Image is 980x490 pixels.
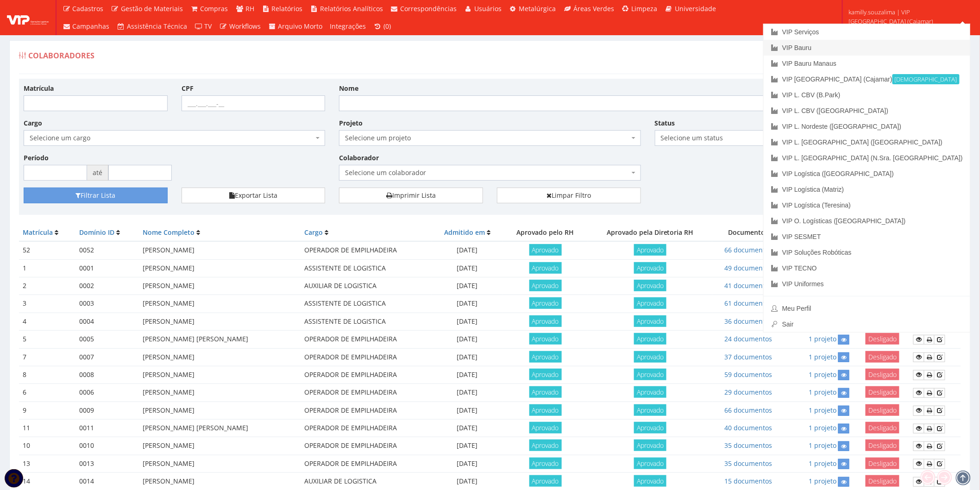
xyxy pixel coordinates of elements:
[866,386,899,398] span: Desligado
[330,22,366,31] span: Integrações
[75,384,139,402] td: 0006
[634,244,666,256] span: Aprovado
[529,244,562,256] span: Aprovado
[191,18,216,35] a: TV
[432,437,503,455] td: [DATE]
[19,313,75,330] td: 4
[866,404,899,416] span: Desligado
[809,388,836,396] a: 1 projeto
[339,130,641,146] span: Selecione um projeto
[432,348,503,366] td: [DATE]
[764,56,970,71] a: VIP Bauru Manaus
[432,313,503,330] td: [DATE]
[866,475,899,487] span: Desligado
[73,4,104,13] span: Cadastros
[725,264,773,272] a: 49 documentos
[301,313,432,330] td: ASSISTENTE DE LOGISTICA
[75,348,139,366] td: 0007
[121,4,183,13] span: Gestão de Materiais
[7,11,49,25] img: logo
[529,475,562,487] span: Aprovado
[19,348,75,366] td: 7
[370,18,395,35] a: (0)
[339,188,483,203] a: Imprimir Lista
[725,352,773,361] a: 37 documentos
[19,420,75,437] td: 11
[143,228,195,237] a: Nome Completo
[725,245,773,254] a: 66 documentos
[809,352,836,361] a: 1 projeto
[655,119,675,128] label: Status
[675,4,716,13] span: Universidade
[634,280,666,291] span: Aprovado
[655,130,799,146] span: Selecione um status
[725,334,773,343] a: 24 documentos
[432,259,503,277] td: [DATE]
[19,241,75,259] td: 52
[339,165,641,181] span: Selecione um colaborador
[24,188,168,203] button: Filtrar Lista
[75,313,139,330] td: 0004
[301,331,432,348] td: OPERADOR DE EMPILHADEIRA
[444,228,485,237] a: Admitido em
[75,277,139,295] td: 0002
[725,317,773,326] a: 36 documentos
[24,130,325,146] span: Selecione um cargo
[75,295,139,313] td: 0003
[301,348,432,366] td: OPERADOR DE EMPILHADEIRA
[866,351,899,363] span: Desligado
[809,423,836,432] a: 1 projeto
[634,297,666,309] span: Aprovado
[345,168,629,177] span: Selecione um colaborador
[139,348,301,366] td: [PERSON_NAME]
[139,331,301,348] td: [PERSON_NAME] [PERSON_NAME]
[529,280,562,291] span: Aprovado
[503,224,588,241] th: Aprovado pelo RH
[75,366,139,383] td: 0008
[301,366,432,383] td: OPERADOR DE EMPILHADEIRA
[75,437,139,455] td: 0010
[712,224,785,241] th: Documentos
[764,166,970,182] a: VIP Logística ([GEOGRAPHIC_DATA])
[764,276,970,292] a: VIP Uniformes
[809,459,836,468] a: 1 projeto
[301,402,432,419] td: OPERADOR DE EMPILHADEIRA
[301,384,432,402] td: OPERADOR DE EMPILHADEIRA
[634,458,666,469] span: Aprovado
[139,437,301,455] td: [PERSON_NAME]
[304,228,323,237] a: Cargo
[87,165,108,181] span: até
[301,241,432,259] td: OPERADOR DE EMPILHADEIRA
[301,295,432,313] td: ASSISTENTE DE LOGISTICA
[764,150,970,166] a: VIP L. [GEOGRAPHIC_DATA] (N.Sra. [GEOGRAPHIC_DATA])
[529,369,562,380] span: Aprovado
[764,316,970,332] a: Sair
[113,18,191,35] a: Assistência Técnica
[432,402,503,419] td: [DATE]
[866,458,899,469] span: Desligado
[634,386,666,398] span: Aprovado
[634,262,666,274] span: Aprovado
[79,228,114,237] a: Domínio ID
[529,458,562,469] span: Aprovado
[529,297,562,309] span: Aprovado
[19,331,75,348] td: 5
[327,18,370,35] a: Integrações
[725,370,773,379] a: 59 documentos
[201,4,228,13] span: Compras
[339,119,363,128] label: Projeto
[139,420,301,437] td: [PERSON_NAME] [PERSON_NAME]
[432,331,503,348] td: [DATE]
[725,477,773,485] a: 15 documentos
[182,84,194,93] label: CPF
[866,422,899,433] span: Desligado
[432,420,503,437] td: [DATE]
[205,22,212,31] span: TV
[24,84,54,93] label: Matrícula
[764,197,970,213] a: VIP Logística (Teresina)
[764,71,970,87] a: VIP [GEOGRAPHIC_DATA] (Cajamar)[DEMOGRAPHIC_DATA]
[24,119,42,128] label: Cargo
[272,4,303,13] span: Relatórios
[139,384,301,402] td: [PERSON_NAME]
[529,333,562,345] span: Aprovado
